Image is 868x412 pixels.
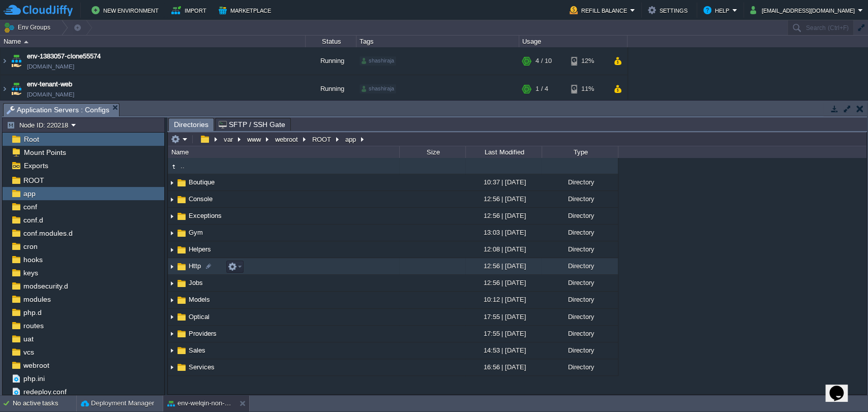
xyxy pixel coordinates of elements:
a: webroot [21,361,51,370]
span: routes [21,321,45,330]
img: AMDAwAAAACH5BAEAAAAALAAAAAABAAEAAAICRAEAOw== [9,75,23,103]
a: env-tenant-web [27,79,72,89]
button: Settings [648,4,691,16]
div: Last Modified [466,146,542,158]
span: Jobs [187,278,204,287]
button: New Environment [92,4,162,16]
span: Directories [174,118,208,131]
div: Directory [542,275,618,291]
img: AMDAwAAAACH5BAEAAAAALAAAAAABAAEAAAICRAEAOw== [168,275,176,291]
a: Gym [187,228,204,237]
img: AMDAwAAAACH5BAEAAAAALAAAAAABAAEAAAICRAEAOw== [168,242,176,258]
button: Marketplace [219,4,274,16]
div: 14:53 | [DATE] [465,342,542,358]
img: AMDAwAAAACH5BAEAAAAALAAAAAABAAEAAAICRAEAOw== [1,75,9,103]
div: Directory [542,258,618,274]
a: .. [179,162,186,170]
div: Usage [520,36,627,47]
div: Type [543,146,618,158]
div: 13:03 | [DATE] [465,225,542,240]
span: Application Servers : Configs [7,104,109,116]
a: Root [22,135,41,144]
img: AMDAwAAAACH5BAEAAAAALAAAAAABAAEAAAICRAEAOw== [168,293,176,308]
a: conf.d [21,215,45,225]
div: Directory [542,326,618,341]
div: 17:55 | [DATE] [465,326,542,341]
button: Import [171,4,209,16]
a: conf [21,202,39,211]
a: uat [21,334,35,343]
button: www [246,135,263,144]
a: modules [21,295,52,304]
div: Directory [542,225,618,240]
div: 10:37 | [DATE] [465,174,542,190]
button: Node ID: 220218 [7,120,71,130]
div: shashiraja [360,56,396,66]
span: SFTP / SSH Gate [219,118,285,131]
button: webroot [274,135,301,144]
img: AMDAwAAAACH5BAEAAAAALAAAAAABAAEAAAICRAEAOw== [9,47,23,75]
img: AMDAwAAAACH5BAEAAAAALAAAAAABAAEAAAICRAEAOw== [176,295,187,306]
a: [DOMAIN_NAME] [27,89,74,100]
button: env-welqin-non-prod [167,398,231,408]
div: Directory [542,359,618,375]
button: Deployment Manager [81,398,154,408]
div: 12:56 | [DATE] [465,208,542,224]
span: Providers [187,329,218,338]
div: 12:08 | [DATE] [465,241,542,257]
a: app [21,189,37,198]
div: Directory [542,309,618,325]
div: 1 / 4 [535,75,548,103]
a: env-1383057-clone55574 [27,51,101,61]
img: AMDAwAAAACH5BAEAAAAALAAAAAABAAEAAAICRAEAOw== [176,244,187,256]
span: Http [187,262,202,270]
input: Click to enter the path [168,132,866,146]
div: Directory [542,241,618,257]
div: Status [306,36,356,47]
a: keys [21,268,40,277]
div: 10:12 | [DATE] [465,292,542,307]
a: cron [21,242,39,251]
span: php.ini [21,374,46,383]
a: modsecurity.d [21,281,70,291]
img: AMDAwAAAACH5BAEAAAAALAAAAAABAAEAAAICRAEAOw== [168,175,176,191]
span: Console [187,195,214,203]
span: Exports [22,161,50,170]
button: app [344,135,358,144]
div: Size [400,146,465,158]
a: hooks [21,255,44,264]
div: Name [1,36,305,47]
img: AMDAwAAAACH5BAEAAAAALAAAAAABAAEAAAICRAEAOw== [176,194,187,205]
img: AMDAwAAAACH5BAEAAAAALAAAAAABAAEAAAICRAEAOw== [176,211,187,222]
img: AMDAwAAAACH5BAEAAAAALAAAAAABAAEAAAICRAEAOw== [176,345,187,356]
a: Sales [187,346,207,355]
div: Name [169,146,399,158]
a: Models [187,295,212,304]
a: redeploy.conf [21,387,68,396]
a: Boutique [187,178,216,186]
span: conf.modules.d [21,229,74,238]
button: ROOT [311,135,334,144]
div: Running [306,75,356,103]
span: ROOT [21,176,46,185]
div: Directory [542,191,618,207]
div: Tags [357,36,519,47]
a: Helpers [187,245,213,253]
img: AMDAwAAAACH5BAEAAAAALAAAAAABAAEAAAICRAEAOw== [168,192,176,207]
a: Mount Points [22,148,68,157]
span: Services [187,363,216,371]
button: Refill Balance [570,4,630,16]
div: 17:55 | [DATE] [465,309,542,325]
div: Directory [542,342,618,358]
